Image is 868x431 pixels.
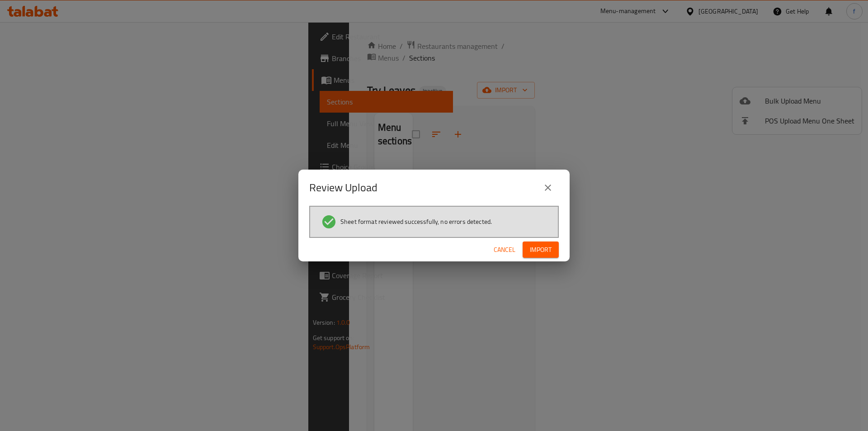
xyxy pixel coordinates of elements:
[523,242,559,258] button: Import
[494,244,515,256] span: Cancel
[340,217,492,226] span: Sheet format reviewed successfully, no errors detected.
[490,242,519,258] button: Cancel
[537,177,559,199] button: close
[309,180,377,195] h2: Review Upload
[530,244,552,256] span: Import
